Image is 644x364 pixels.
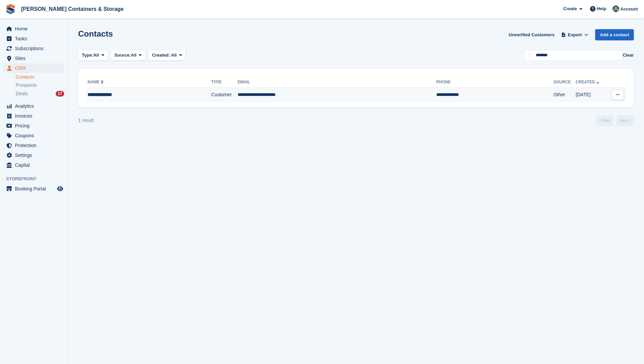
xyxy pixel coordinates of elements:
a: menu [3,34,64,43]
a: menu [3,63,64,73]
span: Type: [82,52,93,59]
span: Deals [16,90,28,97]
span: All [131,52,137,59]
button: Type: All [78,50,108,61]
th: Phone [436,77,553,88]
a: menu [3,131,64,140]
th: Source [553,77,576,88]
span: Booking Portal [15,184,56,194]
nav: Page [594,116,635,126]
td: Other [553,88,576,102]
span: All [93,52,99,59]
button: Export [560,29,590,40]
div: 17 [56,91,64,97]
span: Protection [15,141,56,150]
a: menu [3,150,64,160]
span: Tasks [15,34,56,43]
span: Account [620,6,638,13]
a: Previous [596,116,613,126]
a: Deals 17 [16,90,64,97]
th: Email [238,77,436,88]
button: Clear [623,52,634,59]
span: Pricing [15,121,56,130]
td: [DATE] [576,88,608,102]
a: menu [3,141,64,150]
span: Storefront [6,176,68,182]
a: Prospects [16,82,64,89]
a: Name [88,80,105,84]
a: [PERSON_NAME] Containers & Storage [18,3,126,15]
span: All [171,53,177,58]
span: Source: [114,52,131,59]
span: Invoices [15,111,56,121]
th: Type [211,77,238,88]
span: CRM [15,63,56,73]
a: Preview store [56,185,64,193]
span: Subscriptions [15,44,56,53]
span: Capital [15,160,56,170]
button: Created: All [148,50,186,61]
a: menu [3,24,64,34]
span: Coupons [15,131,56,140]
a: Next [616,116,634,126]
a: menu [3,121,64,130]
span: Export [568,32,582,38]
a: Contacts [16,74,64,80]
a: Add a contact [595,29,634,40]
span: Help [597,5,606,12]
span: Sites [15,54,56,63]
a: menu [3,160,64,170]
td: Customer [211,88,238,102]
button: Source: All [111,50,146,61]
a: menu [3,184,64,194]
span: Create [563,5,577,12]
span: Prospects [16,82,37,88]
span: Home [15,24,56,34]
a: Unverified Customers [506,29,557,40]
a: menu [3,101,64,111]
span: Created: [152,53,170,58]
img: Julia Marcham [612,5,619,12]
h1: Contacts [78,29,113,38]
a: menu [3,111,64,121]
span: Settings [15,150,56,160]
img: stora-icon-8386f47178a22dfd0bd8f6a31ec36ba5ce8667c1dd55bd0f319d3a0aa187defe.svg [5,4,16,14]
div: 1 result [78,117,94,124]
a: menu [3,54,64,63]
a: menu [3,44,64,53]
a: Created [576,80,601,84]
span: Analytics [15,101,56,111]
